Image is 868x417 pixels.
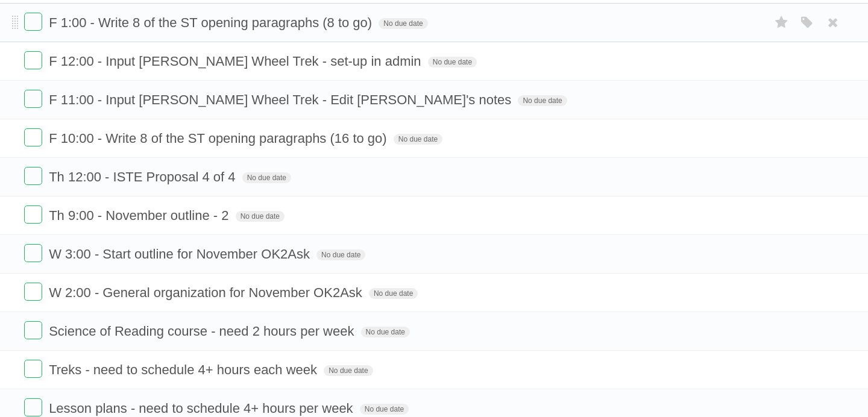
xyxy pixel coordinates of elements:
span: No due date [428,57,477,67]
span: No due date [360,404,409,415]
label: Done [24,244,42,262]
span: No due date [242,172,291,183]
span: No due date [236,211,285,222]
span: No due date [316,249,365,260]
span: Th 12:00 - ISTE Proposal 4 of 4 [49,169,238,184]
span: Lesson plans - need to schedule 4+ hours per week [49,401,356,416]
label: Done [24,90,42,108]
label: Done [24,321,42,339]
span: F 12:00 - Input [PERSON_NAME] Wheel Trek - set-up in admin [49,54,424,69]
label: Done [24,205,42,224]
span: F 10:00 - Write 8 of the ST opening paragraphs (16 to go) [49,131,390,146]
label: Done [24,283,42,301]
span: No due date [379,18,427,29]
span: F 11:00 - Input [PERSON_NAME] Wheel Trek - Edit [PERSON_NAME]'s notes [49,92,514,107]
span: No due date [324,365,373,376]
label: Star task [770,13,793,33]
span: Science of Reading course - need 2 hours per week [49,324,357,339]
span: No due date [369,288,418,299]
span: W 2:00 - General organization for November OK2Ask [49,285,365,300]
span: No due date [518,95,567,106]
label: Done [24,167,42,185]
label: Done [24,51,42,69]
span: W 3:00 - Start outline for November OK2Ask [49,246,313,262]
span: Treks - need to schedule 4+ hours each week [49,362,320,377]
span: No due date [394,134,442,145]
label: Done [24,360,42,378]
label: Done [24,13,42,31]
label: Done [24,398,42,416]
span: Th 9:00 - November outline - 2 [49,208,231,223]
span: F 1:00 - Write 8 of the ST opening paragraphs (8 to go) [49,15,375,30]
label: Done [24,128,42,146]
span: No due date [361,327,410,337]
